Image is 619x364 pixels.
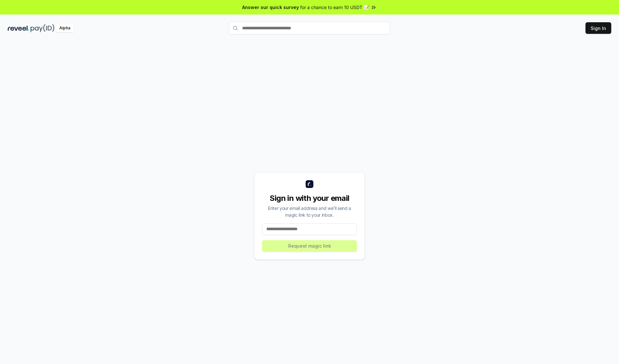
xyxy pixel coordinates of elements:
button: Sign In [585,22,611,34]
div: Sign in with your email [262,193,357,203]
span: for a chance to earn 10 USDT 📝 [300,4,369,11]
img: reveel_dark [8,24,29,32]
img: pay_id [31,24,54,32]
div: Alpha [56,24,74,32]
span: Answer our quick survey [242,4,299,11]
div: Enter your email address and we’ll send a magic link to your inbox. [262,205,357,218]
img: logo_small [306,180,313,188]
